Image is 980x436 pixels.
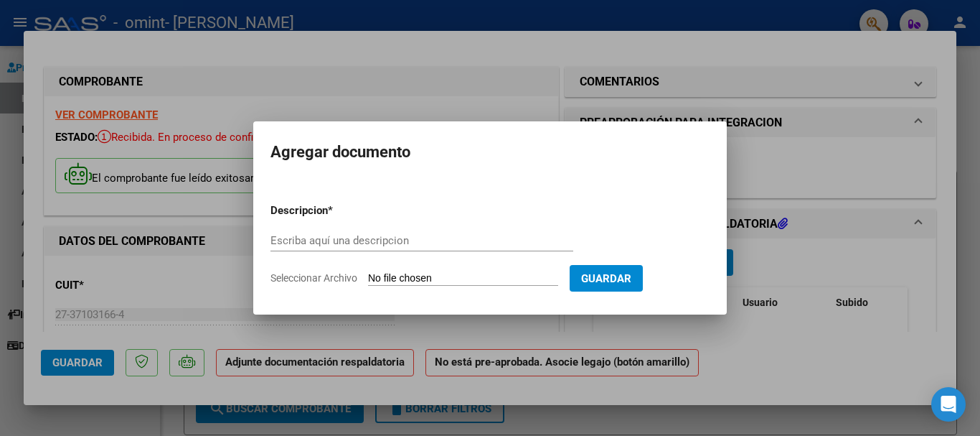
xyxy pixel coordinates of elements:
h2: Agregar documento [270,139,710,166]
span: Guardar [581,272,631,285]
span: Seleccionar Archivo [270,272,357,284]
div: Open Intercom Messenger [931,387,966,422]
button: Guardar [570,265,643,292]
p: Descripcion [270,203,402,219]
